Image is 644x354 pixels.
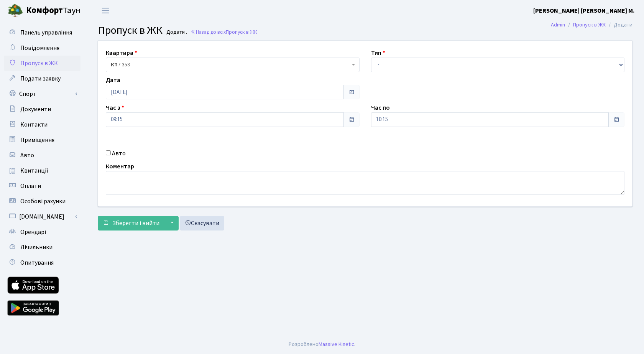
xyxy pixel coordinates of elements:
[4,163,80,178] a: Квитанції
[371,48,385,58] label: Тип
[4,132,80,148] a: Приміщення
[106,162,134,171] label: Коментар
[106,76,120,85] label: Дата
[165,29,187,36] small: Додати .
[4,117,80,132] a: Контакти
[4,255,80,270] a: Опитування
[20,136,54,144] span: Приміщення
[4,71,80,86] a: Подати заявку
[180,216,224,231] a: Скасувати
[20,166,48,175] span: Квитанції
[551,21,565,29] a: Admin
[98,216,164,231] button: Зберегти і вийти
[4,86,80,102] a: Спорт
[4,209,80,224] a: [DOMAIN_NAME]
[112,219,159,227] span: Зберегти і вийти
[539,17,644,33] nav: breadcrumb
[20,182,41,190] span: Оплати
[4,40,80,56] a: Повідомлення
[26,4,80,17] span: Таун
[20,105,51,114] span: Документи
[98,23,163,38] span: Пропуск в ЖК
[4,194,80,209] a: Особові рахунки
[4,102,80,117] a: Документи
[20,44,59,52] span: Повідомлення
[371,103,390,112] label: Час по
[20,243,53,252] span: Лічильники
[191,28,257,36] a: Назад до всіхПропуск в ЖК
[20,151,34,160] span: Авто
[96,4,115,17] button: Переключити навігацію
[106,58,360,72] span: <b>КТ</b>&nbsp;&nbsp;&nbsp;&nbsp;7-353
[20,228,46,236] span: Орендарі
[111,61,350,69] span: <b>КТ</b>&nbsp;&nbsp;&nbsp;&nbsp;7-353
[226,28,257,36] span: Пропуск в ЖК
[8,3,23,18] img: logo.png
[20,59,58,68] span: Пропуск в ЖК
[106,103,124,112] label: Час з
[112,149,126,158] label: Авто
[20,259,54,267] span: Опитування
[4,56,80,71] a: Пропуск в ЖК
[26,4,63,16] b: Комфорт
[533,6,635,15] a: [PERSON_NAME] [PERSON_NAME] М.
[20,120,48,129] span: Контакти
[4,178,80,194] a: Оплати
[20,28,72,37] span: Панель управління
[606,21,632,29] li: Додати
[319,340,354,348] a: Massive Kinetic
[4,224,80,240] a: Орендарі
[289,340,355,349] div: Розроблено .
[533,7,635,15] b: [PERSON_NAME] [PERSON_NAME] М.
[106,48,137,58] label: Квартира
[573,21,606,29] a: Пропуск в ЖК
[4,148,80,163] a: Авто
[4,240,80,255] a: Лічильники
[111,61,118,69] b: КТ
[20,197,66,206] span: Особові рахунки
[20,74,61,83] span: Подати заявку
[4,25,80,40] a: Панель управління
